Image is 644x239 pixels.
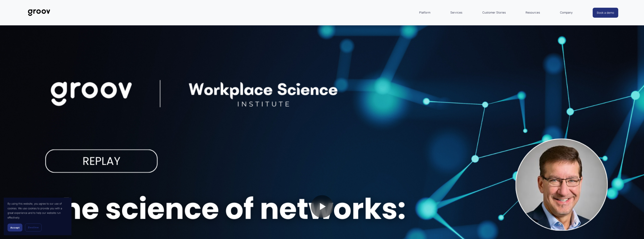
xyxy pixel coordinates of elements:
span: Accept [10,226,20,229]
a: Book a demo [593,8,618,18]
a: folder dropdown [524,8,542,17]
a: folder dropdown [558,8,575,17]
section: Cookie banner [4,198,71,235]
span: Decline [28,226,39,229]
a: Customer Stories [480,8,508,17]
button: Decline [25,224,42,231]
span: Platform [419,10,430,15]
a: Services [448,8,464,17]
p: By using this website, you agree to our use of cookies. We use cookies to provide you with a grea... [8,201,68,220]
span: Company [560,10,573,15]
span: Resources [526,10,540,15]
a: folder dropdown [417,8,432,17]
button: Play [311,195,333,218]
img: Groov | Workplace Science Platform | Unlock Performance | Drive Results [26,6,52,19]
button: Accept [8,224,22,231]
